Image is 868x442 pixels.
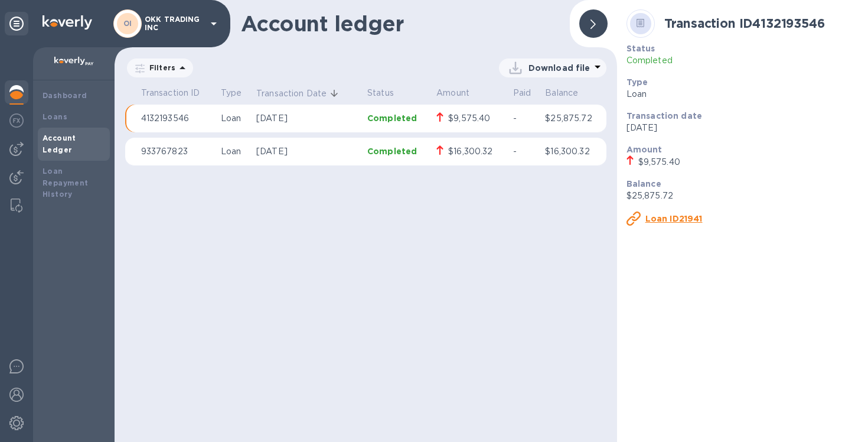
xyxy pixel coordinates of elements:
[141,87,211,99] p: Transaction ID
[626,122,859,134] p: [DATE]
[436,87,504,99] p: Amount
[145,15,204,32] p: OKK TRADING INC
[626,145,663,154] b: Amount
[638,156,680,168] div: $9,575.40
[626,77,648,87] b: Type
[256,87,342,100] span: Transaction Date
[626,179,661,188] b: Balance
[241,11,560,36] h1: Account ledger
[626,54,859,67] p: Completed
[367,87,427,99] p: Status
[664,16,825,31] b: Transaction ID 4132193546
[9,113,24,128] img: Foreign exchange
[221,112,247,125] p: Loan
[256,145,358,158] p: [DATE]
[626,111,702,121] b: Transaction date
[626,190,859,202] p: $25,875.72
[43,134,76,154] b: Account Ledger
[545,145,601,158] p: $16,300.32
[513,87,536,99] p: Paid
[367,145,427,157] p: Completed
[367,112,427,124] p: Completed
[528,62,590,74] p: Download file
[221,87,247,99] p: Type
[141,112,211,125] p: 4132193546
[43,167,89,199] b: Loan Repayment History
[448,112,490,125] div: $9,575.40
[43,15,92,30] img: Logo
[43,112,67,121] b: Loans
[256,112,358,125] p: [DATE]
[221,145,247,158] p: Loan
[545,87,601,99] p: Balance
[545,112,601,125] p: $25,875.72
[145,63,175,73] p: Filters
[256,87,327,100] p: Transaction Date
[513,145,536,158] p: -
[123,19,132,28] b: OI
[513,112,536,125] p: -
[43,91,87,100] b: Dashboard
[141,145,211,158] p: 933767823
[5,12,28,35] div: Unpin categories
[645,214,703,223] u: Loan ID21941
[626,88,859,100] p: Loan
[626,44,655,53] b: Status
[448,145,492,158] div: $16,300.32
